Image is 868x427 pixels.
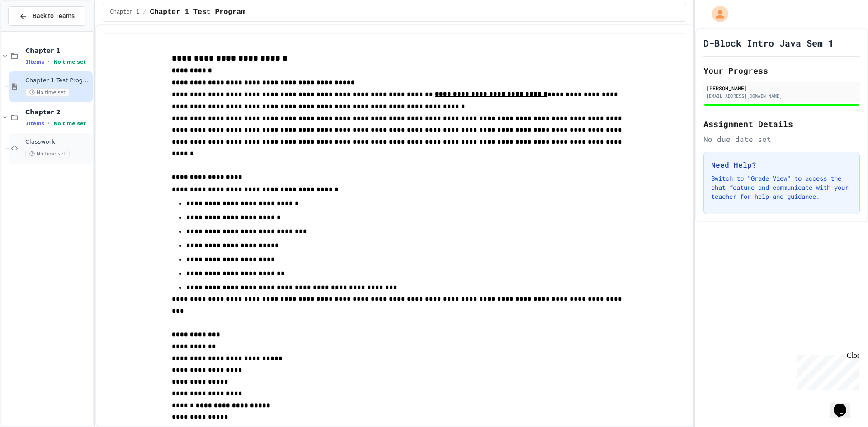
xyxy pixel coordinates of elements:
[711,174,852,201] p: Switch to "Grade View" to access the chat feature and communicate with your teacher for help and ...
[25,138,91,146] span: Classwork
[53,121,86,127] span: No time set
[703,4,731,24] div: My Account
[830,391,859,418] iframe: chat widget
[793,352,859,390] iframe: chat widget
[110,9,140,16] span: Chapter 1
[4,4,62,57] div: Chat with us now!Close
[703,37,834,49] h1: D-Block Intro Java Sem 1
[33,11,75,21] span: Back to Teams
[143,9,146,16] span: /
[48,120,50,127] span: •
[8,6,85,26] button: Back to Teams
[150,7,245,18] span: Chapter 1 Test Program
[706,84,857,92] div: [PERSON_NAME]
[711,160,852,170] h3: Need Help?
[25,77,91,84] span: Chapter 1 Test Program
[25,59,44,65] span: 1 items
[25,47,91,55] span: Chapter 1
[25,88,70,97] span: No time set
[703,117,860,130] h2: Assignment Details
[48,58,50,66] span: •
[703,64,860,77] h2: Your Progress
[25,150,70,158] span: No time set
[706,93,857,99] div: [EMAIL_ADDRESS][DOMAIN_NAME]
[703,134,860,145] div: No due date set
[53,59,86,65] span: No time set
[25,108,91,116] span: Chapter 2
[25,121,44,127] span: 1 items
